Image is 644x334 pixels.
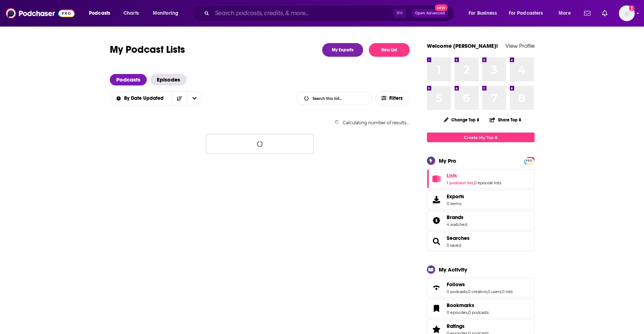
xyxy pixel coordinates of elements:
span: By Date Updated [124,96,166,101]
span: , [501,289,502,294]
span: Monitoring [153,8,178,18]
button: open menu [109,96,172,101]
span: Podcasts [89,8,110,18]
a: Show notifications dropdown [581,7,593,19]
img: User Profile [619,5,635,21]
a: Create My Top 8 [427,133,535,142]
a: Brands [447,214,467,221]
span: Lists [427,169,535,189]
button: Filters [375,91,410,106]
a: PRO [525,158,533,163]
a: Episodes [150,74,187,85]
button: Show profile menu [619,5,635,21]
a: 4 watched [447,222,467,227]
div: My Activity [439,266,467,273]
span: 0 items [447,201,464,206]
span: Follows [447,281,465,288]
button: Change Top 8 [439,115,484,124]
span: Open Advanced [415,11,445,15]
a: Podcasts [110,74,147,85]
button: open menu [187,92,202,105]
a: Follows [429,283,444,293]
span: Charts [123,8,139,18]
button: Loading [206,134,314,154]
a: 0 episodes [447,310,467,315]
span: Ratings [447,323,465,329]
a: Show notifications dropdown [599,7,610,19]
span: , [473,180,474,185]
a: Bookmarks [447,302,489,309]
button: open menu [504,8,554,19]
a: 1 podcast list [447,180,473,185]
a: Brands [429,215,444,226]
button: Open AdvancedNew [412,9,448,18]
a: Lists [447,172,501,179]
a: My Exports [322,43,363,57]
input: Search podcasts, credits, & more... [212,8,393,19]
span: Logged in as SuzanneE [619,5,635,21]
a: Lists [429,174,444,184]
span: Follows [427,278,535,297]
a: Searches [447,235,470,241]
span: Filters [389,96,404,101]
a: 0 podcasts [447,289,467,294]
a: 0 users [488,289,501,294]
span: ⌘ K [393,9,406,18]
h1: My Podcast Lists [110,43,185,57]
a: Follows [447,281,513,288]
a: Searches [429,236,444,246]
span: , [487,289,488,294]
span: Brands [427,211,535,230]
button: open menu [464,8,506,19]
div: My Pro [439,157,456,164]
button: open menu [554,8,580,19]
span: Lists [447,172,457,179]
span: Bookmarks [427,299,535,318]
button: open menu [84,8,119,19]
a: Charts [119,8,143,19]
a: 0 creators [468,289,487,294]
span: Exports [447,193,464,200]
a: 0 podcasts [468,310,489,315]
a: Welcome [PERSON_NAME]! [427,42,498,49]
span: For Business [469,8,497,18]
a: 0 lists [502,289,513,294]
button: Share Top 8 [489,113,522,127]
div: Search podcasts, credits, & more... [199,5,461,22]
span: New [435,4,448,11]
a: 0 episode lists [474,180,501,185]
span: Bookmarks [447,302,474,309]
button: Sort Direction [172,92,187,105]
span: For Podcasters [509,8,543,18]
img: Podchaser - Follow, Share and Rate Podcasts [6,6,75,20]
button: New List [369,43,410,57]
a: 3 saved [447,243,461,248]
h2: Choose List sort [110,91,202,106]
a: Exports [427,190,535,209]
a: View Profile [506,42,535,49]
div: Calculating number of results... [110,120,410,125]
a: Ratings [447,323,489,329]
span: Exports [429,195,444,205]
span: , [467,310,468,315]
span: PRO [525,158,533,163]
span: , [467,289,468,294]
a: Bookmarks [429,303,444,314]
span: More [559,8,571,18]
span: Brands [447,214,464,221]
span: Searches [427,232,535,251]
button: open menu [148,8,188,19]
svg: Add a profile image [629,5,635,11]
